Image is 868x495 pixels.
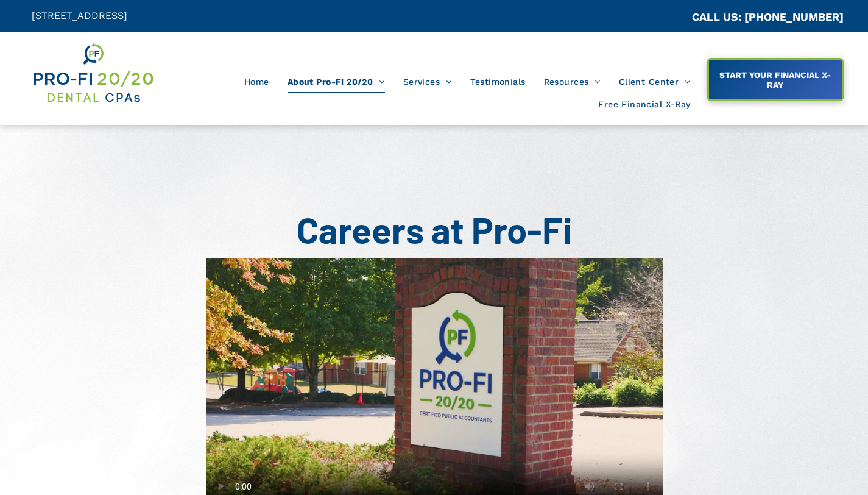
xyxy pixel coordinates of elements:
a: START YOUR FINANCIAL X-RAY [707,58,844,101]
span: Careers at Pro-Fi [297,207,572,251]
a: About Pro-Fi 20/20 [278,70,394,93]
a: Resources [535,70,610,93]
span: [STREET_ADDRESS] [32,10,127,21]
a: Testimonials [461,70,535,93]
span: CA::CALLC [640,12,692,23]
span: START YOUR FINANCIAL X-RAY [710,64,841,96]
a: CALL US: [PHONE_NUMBER] [692,10,844,23]
a: Free Financial X-Ray [589,93,699,116]
img: Get Dental CPA Consulting, Bookkeeping, & Bank Loans [32,41,154,105]
a: Services [394,70,461,93]
a: Home [235,70,278,93]
a: Client Center [610,70,700,93]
